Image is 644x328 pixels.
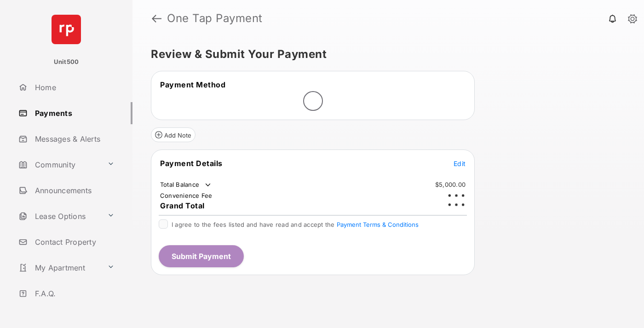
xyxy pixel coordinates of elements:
[15,282,132,305] a: F.A.Q.
[160,191,213,200] td: Convenience Fee
[435,180,466,189] td: $5,000.00
[151,127,195,142] button: Add Note
[160,201,205,210] span: Grand Total
[151,49,618,60] h5: Review & Submit Your Payment
[15,257,103,279] a: My Apartment
[15,154,103,176] a: Community
[54,58,79,67] p: Unit500
[15,76,132,98] a: Home
[15,179,132,201] a: Announcements
[160,80,225,89] span: Payment Method
[160,159,223,168] span: Payment Details
[159,245,244,267] button: Submit Payment
[167,13,263,24] strong: One Tap Payment
[15,128,132,150] a: Messages & Alerts
[52,15,81,44] img: svg+xml;base64,PHN2ZyB4bWxucz0iaHR0cDovL3d3dy53My5vcmcvMjAwMC9zdmciIHdpZHRoPSI2NCIgaGVpZ2h0PSI2NC...
[172,221,419,228] span: I agree to the fees listed and have read and accept the
[15,205,103,227] a: Lease Options
[160,180,213,190] td: Total Balance
[15,102,132,124] a: Payments
[454,159,466,168] button: Edit
[15,231,132,253] a: Contact Property
[454,160,466,167] span: Edit
[337,221,419,228] button: I agree to the fees listed and have read and accept the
